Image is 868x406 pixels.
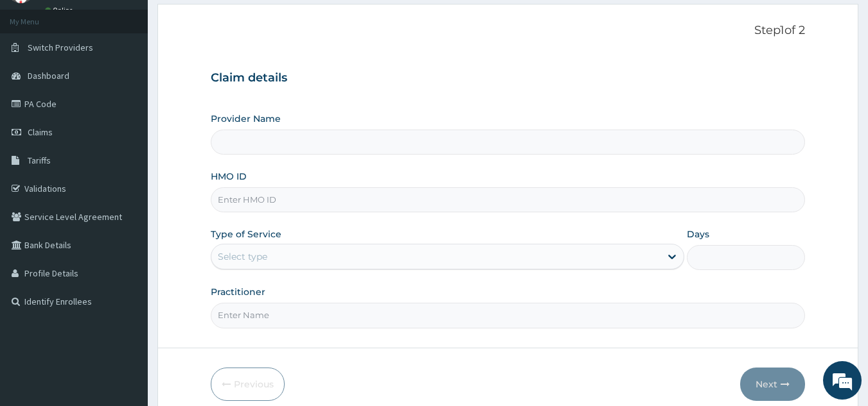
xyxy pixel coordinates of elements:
[687,228,709,241] label: Days
[28,70,69,81] span: Dashboard
[28,126,53,138] span: Claims
[211,24,806,38] p: Step 1 of 2
[45,6,76,15] a: Online
[211,112,281,125] label: Provider Name
[211,303,806,328] input: Enter Name
[218,250,267,263] div: Select type
[211,228,281,241] label: Type of Service
[211,285,265,298] label: Practitioner
[740,368,805,401] button: Next
[28,42,93,53] span: Switch Providers
[211,170,247,183] label: HMO ID
[28,155,51,166] span: Tariffs
[211,368,285,401] button: Previous
[211,71,806,85] h3: Claim details
[211,187,806,212] input: Enter HMO ID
